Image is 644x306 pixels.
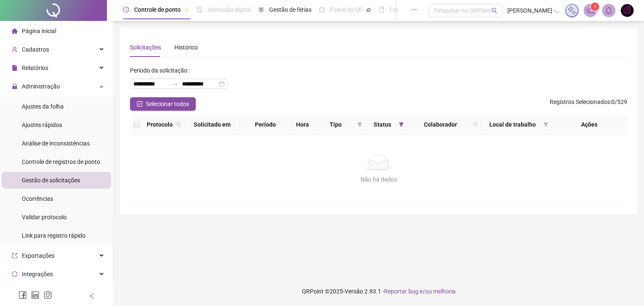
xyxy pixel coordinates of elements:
[399,122,404,127] span: filter
[356,118,364,131] span: filter
[22,271,53,277] span: Integrações
[319,7,325,13] span: dashboard
[397,118,405,131] span: filter
[615,277,636,298] iframe: Intercom live chat
[197,7,203,13] span: file-done
[130,97,196,111] button: Selecionar todos
[491,8,498,14] span: search
[44,291,52,299] span: instagram
[123,7,129,13] span: clock-circle
[113,277,644,306] footer: QRPoint © 2025 - 2.93.1 -
[22,232,86,239] span: Link para registro rápido
[485,120,540,129] span: Local de trabalho
[140,175,617,184] div: Não há dados
[22,122,62,128] span: Ajustes rápidos
[291,115,314,135] th: Hora
[507,6,560,15] span: [PERSON_NAME] - TROPICAL HUB
[591,3,599,11] sup: 1
[22,103,64,110] span: Ajustes da folha
[22,177,80,184] span: Gestão de solicitações
[22,28,56,34] span: Página inicial
[317,120,354,129] span: Tipo
[330,6,363,13] span: Painel do DP
[147,120,173,129] span: Protocolo
[130,43,161,52] div: Solicitações
[550,99,610,105] span: Registros Selecionados
[172,80,179,87] span: to
[239,115,291,135] th: Período
[550,97,627,111] span: : 0 / 529
[12,28,18,34] span: home
[543,122,548,127] span: filter
[12,83,18,89] span: lock
[555,120,624,129] div: Ações
[12,271,18,277] span: sync
[587,7,594,14] span: notification
[22,158,100,165] span: Controle de registros de ponto
[22,252,55,259] span: Exportações
[473,122,478,127] span: search
[18,291,27,299] span: facebook
[411,7,417,13] span: ellipsis
[22,140,90,147] span: Análise de inconsistências
[146,99,189,109] span: Selecionar todos
[269,6,312,13] span: Gestão de férias
[12,47,18,52] span: user-add
[621,4,634,17] img: 57449
[605,7,613,14] span: bell
[137,101,143,107] span: check-square
[369,120,395,129] span: Status
[184,8,189,13] span: pushpin
[258,7,264,13] span: sun
[174,118,183,131] span: search
[134,6,181,13] span: Controle de ponto
[345,288,363,295] span: Versão
[12,65,18,71] span: file
[22,195,53,202] span: Ocorrências
[174,43,198,52] div: Histórico
[567,6,576,15] img: sparkle-icon.fc2bf0ac1784a2077858766a79e2daf3.svg
[390,6,443,13] span: Folha de pagamento
[89,293,95,299] span: left
[379,7,384,13] span: book
[172,80,179,87] span: swap-right
[176,122,181,127] span: search
[542,118,550,131] span: filter
[594,4,597,10] span: 1
[384,288,456,295] span: Reportar bug e/ou melhoria
[22,83,60,90] span: Administração
[22,214,67,220] span: Validar protocolo
[130,64,193,77] label: Período da solicitação
[208,6,251,13] span: Admissão digital
[31,291,39,299] span: linkedin
[184,115,239,135] th: Solicitado em
[22,65,48,71] span: Relatórios
[366,8,371,13] span: pushpin
[472,118,480,131] span: search
[12,253,18,259] span: export
[22,46,49,53] span: Cadastros
[357,122,362,127] span: filter
[410,120,470,129] span: Colaborador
